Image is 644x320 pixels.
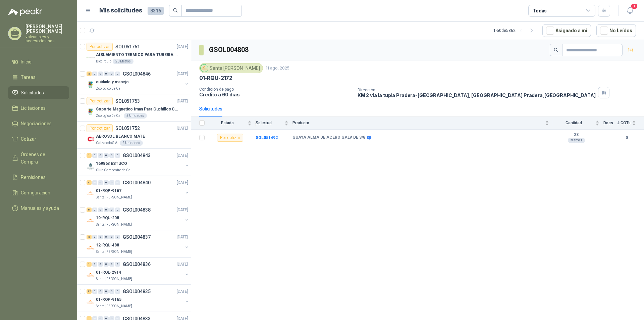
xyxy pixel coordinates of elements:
[123,208,151,212] p: GSOL004838
[104,153,109,158] div: 0
[87,235,92,239] div: 2
[96,113,122,119] p: Zoologico De Cali
[177,44,188,50] p: [DATE]
[92,153,97,158] div: 0
[177,180,188,186] p: [DATE]
[87,43,113,51] div: Por cotizar
[8,133,69,145] a: Cotizar
[256,117,292,130] th: Solicitud
[217,134,243,142] div: Por cotizar
[173,8,178,13] span: search
[177,98,188,104] p: [DATE]
[109,72,114,76] div: 0
[123,180,151,185] p: GSOL004840
[77,94,191,122] a: Por cotizarSOL051753[DATE] Company LogoSoporte Magnetico Iman Para Cuchillos Cocina 37.5 Cm De Lu...
[115,99,140,103] p: SOL051753
[542,24,591,37] button: Asignado a mi
[177,234,188,240] p: [DATE]
[256,135,278,140] a: SOL051492
[104,289,109,294] div: 0
[553,121,594,125] span: Cantidad
[21,89,44,96] span: Solicitudes
[113,59,133,64] div: 20 Metros
[624,5,636,17] button: 1
[104,262,109,267] div: 0
[292,117,553,130] th: Producto
[109,235,114,239] div: 0
[25,35,69,43] p: valvuniples y accesorios sas
[21,74,36,81] span: Tareas
[96,140,118,146] p: Calzatodo S.A.
[96,79,129,85] p: cuidado y manejo
[87,97,113,105] div: Por cotizar
[87,108,95,116] img: Company Logo
[96,59,111,64] p: Biocirculo
[8,117,69,130] a: Negociaciones
[123,153,151,158] p: GSOL004843
[96,276,132,282] p: Santa [PERSON_NAME]
[87,53,95,61] img: Company Logo
[596,24,636,37] button: No Leídos
[115,153,120,158] div: 0
[8,71,69,84] a: Tareas
[554,48,558,52] span: search
[617,135,636,141] b: 0
[493,25,537,36] div: 1 - 50 de 5862
[177,152,188,159] p: [DATE]
[87,179,190,200] a: 11 0 0 0 0 0 GSOL004840[DATE] Company Logo01-RQP-9167Santa [PERSON_NAME]
[96,249,132,255] p: Santa [PERSON_NAME]
[21,58,32,65] span: Inicio
[148,7,164,15] span: 8316
[8,186,69,199] a: Configuración
[123,289,151,294] p: GSOL004835
[92,235,97,239] div: 0
[533,7,547,14] div: Todas
[87,81,95,89] img: Company Logo
[87,289,92,294] div: 12
[21,120,52,127] span: Negociaciones
[21,151,63,166] span: Órdenes de Compra
[358,92,596,98] p: KM 2 vía la tupia Pradera-[GEOGRAPHIC_DATA], [GEOGRAPHIC_DATA] Pradera , [GEOGRAPHIC_DATA]
[199,87,352,92] p: Condición de pago
[553,117,603,130] th: Cantidad
[201,64,208,72] img: Company Logo
[87,72,92,76] div: 2
[115,126,140,131] p: SOL051752
[96,269,121,276] p: 01-RQL-2914
[21,204,59,212] span: Manuales y ayuda
[98,208,103,212] div: 0
[92,262,97,267] div: 0
[104,72,109,76] div: 0
[92,208,97,212] div: 0
[568,138,585,143] div: Metros
[8,202,69,215] a: Manuales y ayuda
[358,88,596,92] p: Dirección
[617,117,644,130] th: # COTs
[96,106,179,112] p: Soporte Magnetico Iman Para Cuchillos Cocina 37.5 Cm De Lujo
[25,24,69,34] p: [PERSON_NAME] [PERSON_NAME]
[109,153,114,158] div: 0
[77,122,191,149] a: Por cotizarSOL051752[DATE] Company LogoAEROSOL BLANCO MATECalzatodo S.A.2 Unidades
[96,133,145,140] p: AEROSOL BLANCO MATE
[98,262,103,267] div: 0
[8,8,42,16] img: Logo peakr
[87,151,190,173] a: 1 0 0 0 0 0 GSOL004843[DATE] Company Logo169863 ESTUCOClub Campestre de Cali
[177,207,188,213] p: [DATE]
[96,242,119,248] p: 12-RQU-488
[617,121,631,125] span: # COTs
[115,289,120,294] div: 0
[92,180,97,185] div: 0
[96,215,119,221] p: 19-RQU-208
[109,262,114,267] div: 0
[109,208,114,212] div: 0
[631,3,638,9] span: 1
[115,262,120,267] div: 0
[115,72,120,76] div: 0
[87,189,95,197] img: Company Logo
[177,261,188,268] p: [DATE]
[96,222,132,227] p: Santa [PERSON_NAME]
[92,289,97,294] div: 0
[96,86,122,91] p: Zoologico De Cali
[87,287,190,309] a: 12 0 0 0 0 0 GSOL004835[DATE] Company Logo01-RQP-9165Santa [PERSON_NAME]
